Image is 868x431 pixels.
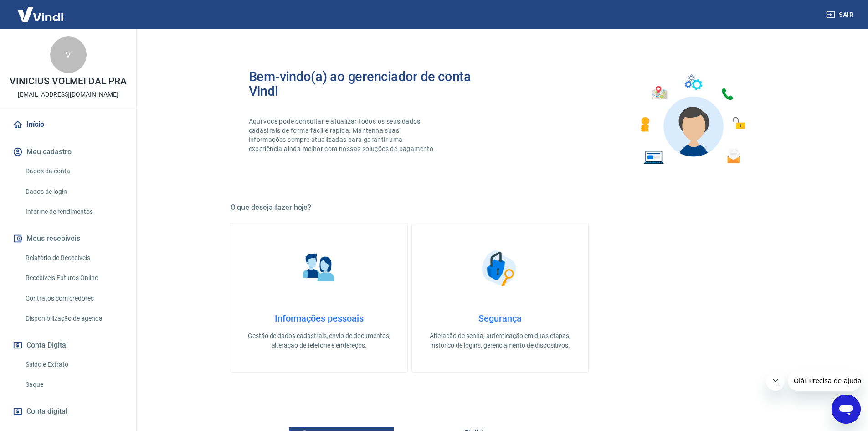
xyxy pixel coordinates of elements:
span: Olá! Precisa de ajuda? [5,6,77,14]
a: Contratos com credores [22,289,125,308]
iframe: Fechar mensagem [766,373,785,391]
a: Início [11,114,125,135]
a: Saldo e Extrato [22,355,125,374]
button: Conta Digital [11,335,125,355]
span: Conta digital [26,405,67,418]
h4: Segurança [426,313,574,324]
img: Informações pessoais [296,245,342,291]
a: Informações pessoaisInformações pessoaisGestão de dados cadastrais, envio de documentos, alteraçã... [231,223,408,373]
a: Dados de login [22,182,125,201]
h4: Informações pessoais [246,313,393,324]
p: Alteração de senha, autenticação em duas etapas, histórico de logins, gerenciamento de dispositivos. [426,331,574,350]
p: Aqui você pode consultar e atualizar todos os seus dados cadastrais de forma fácil e rápida. Mant... [249,117,437,153]
button: Sair [824,6,857,23]
iframe: Mensagem da empresa [788,371,861,391]
a: Relatório de Recebíveis [22,249,125,267]
p: VINICIUS VOLMEI DAL PRA [10,77,127,86]
a: Informe de rendimentos [22,203,125,221]
a: Recebíveis Futuros Online [22,269,125,287]
iframe: Botão para abrir a janela de mensagens [832,395,861,424]
h2: Bem-vindo(a) ao gerenciador de conta Vindi [249,69,500,99]
p: [EMAIL_ADDRESS][DOMAIN_NAME] [18,90,118,99]
img: Imagem de um avatar masculino com diversos icones exemplificando as funcionalidades do gerenciado... [632,69,752,170]
button: Meus recebíveis [11,228,125,249]
button: Meu cadastro [11,142,125,162]
a: Dados da conta [22,162,125,181]
img: Vindi [11,0,70,28]
a: Disponibilização de agenda [22,309,125,328]
a: Saque [22,375,125,394]
a: SegurançaSegurançaAlteração de senha, autenticação em duas etapas, histórico de logins, gerenciam... [411,223,589,373]
div: V [50,36,87,73]
a: Conta digital [11,401,125,421]
h5: O que deseja fazer hoje? [231,203,770,212]
p: Gestão de dados cadastrais, envio de documentos, alteração de telefone e endereços. [246,331,393,350]
img: Segurança [477,245,523,291]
